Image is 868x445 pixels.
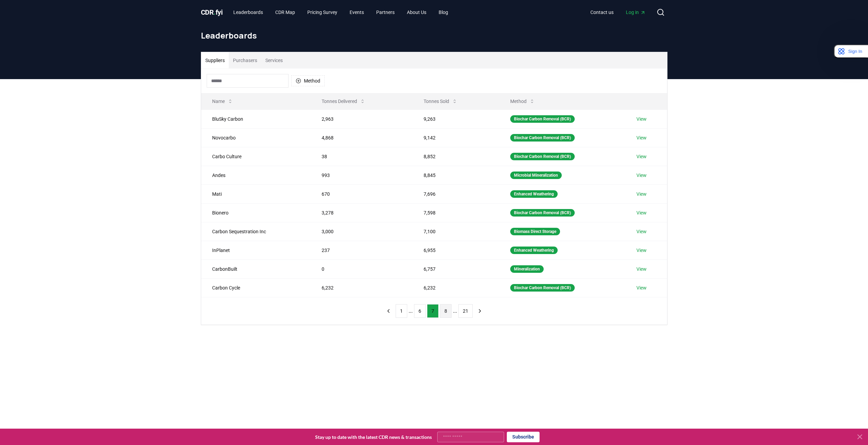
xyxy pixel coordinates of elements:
[371,6,400,18] a: Partners
[620,6,651,18] a: Log in
[636,228,647,235] a: View
[418,94,463,108] button: Tonnes Sold
[201,8,223,17] a: CDR.fyi
[636,247,647,254] a: View
[413,203,499,222] td: 7,598
[311,184,413,203] td: 670
[413,147,499,166] td: 8,852
[383,304,394,318] button: previous page
[636,134,647,141] a: View
[474,304,486,318] button: next page
[201,259,311,278] td: CarbonBuilt
[413,128,499,147] td: 9,142
[201,147,311,166] td: Carbo Culture
[201,184,311,203] td: Mati
[270,6,300,18] a: CDR Map
[636,172,647,179] a: View
[626,9,646,16] span: Log in
[585,6,651,18] nav: Main
[510,115,575,123] div: Biochar Carbon Removal (BCR)
[510,284,575,292] div: Biochar Carbon Removal (BCR)
[201,109,311,128] td: BluSky Carbon
[510,134,575,142] div: Biochar Carbon Removal (BCR)
[316,94,371,108] button: Tonnes Delivered
[261,52,287,69] button: Services
[453,307,457,315] li: ...
[396,304,407,318] button: 1
[440,304,452,318] button: 8
[636,284,647,291] a: View
[311,109,413,128] td: 2,963
[413,259,499,278] td: 6,757
[510,209,575,217] div: Biochar Carbon Removal (BCR)
[311,203,413,222] td: 3,278
[201,203,311,222] td: Bionero
[228,6,268,18] a: Leaderboards
[413,241,499,259] td: 6,955
[311,259,413,278] td: 0
[636,191,647,197] a: View
[413,184,499,203] td: 7,696
[311,241,413,259] td: 237
[291,75,325,86] button: Method
[409,307,413,315] li: ...
[201,8,223,16] span: CDR fyi
[414,304,426,318] button: 6
[413,166,499,184] td: 8,845
[201,241,311,259] td: InPlanet
[510,153,575,160] div: Biochar Carbon Removal (BCR)
[427,304,439,318] button: 7
[505,94,540,108] button: Method
[201,166,311,184] td: Andes
[302,6,343,18] a: Pricing Survey
[201,278,311,297] td: Carbon Cycle
[229,52,261,69] button: Purchasers
[510,228,560,235] div: Biomass Direct Storage
[201,128,311,147] td: Novocarbo
[636,116,647,122] a: View
[413,109,499,128] td: 9,263
[311,222,413,241] td: 3,000
[510,190,558,198] div: Enhanced Weathering
[433,6,454,18] a: Blog
[311,278,413,297] td: 6,232
[413,278,499,297] td: 6,232
[201,222,311,241] td: Carbon Sequestration Inc
[585,6,619,18] a: Contact us
[510,265,544,273] div: Mineralization
[510,172,562,179] div: Microbial Mineralization
[201,52,229,69] button: Suppliers
[636,153,647,160] a: View
[214,8,216,16] span: .
[228,6,454,18] nav: Main
[458,304,473,318] button: 21
[311,166,413,184] td: 993
[311,128,413,147] td: 4,868
[413,222,499,241] td: 7,100
[311,147,413,166] td: 38
[344,6,369,18] a: Events
[636,266,647,272] a: View
[201,30,667,41] h1: Leaderboards
[401,6,432,18] a: About Us
[207,94,238,108] button: Name
[636,209,647,216] a: View
[510,247,558,254] div: Enhanced Weathering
